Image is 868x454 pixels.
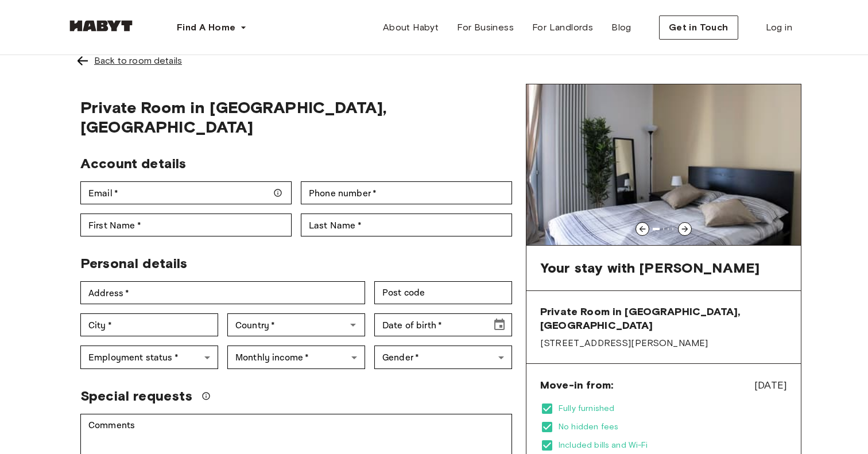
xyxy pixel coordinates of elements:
[540,305,787,332] span: Private Room in [GEOGRAPHIC_DATA], [GEOGRAPHIC_DATA]
[80,387,192,405] span: Special requests
[540,378,613,392] span: Move-in from:
[80,281,365,304] div: Address
[80,255,187,271] span: Personal details
[383,21,439,34] span: About Habyt
[540,337,787,350] span: [STREET_ADDRESS][PERSON_NAME]
[301,181,512,204] div: Phone number
[168,16,256,39] button: Find A Home
[301,214,512,236] div: Last Name
[67,45,801,77] a: Left pointing arrowBack to room details
[754,378,787,393] span: [DATE]
[94,54,182,68] div: Back to room details
[345,317,361,333] button: Open
[457,21,514,34] span: For Business
[448,16,523,39] a: For Business
[273,188,282,197] svg: Make sure your email is correct — we'll send your booking details there.
[559,403,787,414] span: Fully furnished
[80,313,218,336] div: City
[526,84,801,245] img: Image of the room
[488,313,511,336] button: Choose date
[532,21,593,34] span: For Landlords
[80,98,512,137] span: Private Room in [GEOGRAPHIC_DATA], [GEOGRAPHIC_DATA]
[80,155,186,172] span: Account details
[602,16,641,39] a: Blog
[523,16,602,39] a: For Landlords
[374,16,448,39] a: About Habyt
[559,440,787,451] span: Included bills and Wi-Fi
[80,214,292,236] div: First Name
[766,21,792,34] span: Log in
[659,15,738,40] button: Get in Touch
[559,421,787,433] span: No hidden fees
[76,54,90,68] img: Left pointing arrow
[374,281,512,304] div: Post code
[757,16,801,39] a: Log in
[80,181,292,204] div: Email
[67,20,135,32] img: Habyt
[540,259,759,277] span: Your stay with [PERSON_NAME]
[201,391,211,401] svg: We'll do our best to accommodate your request, but please note we can't guarantee it will be poss...
[669,21,728,34] span: Get in Touch
[177,21,235,34] span: Find A Home
[611,21,631,34] span: Blog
